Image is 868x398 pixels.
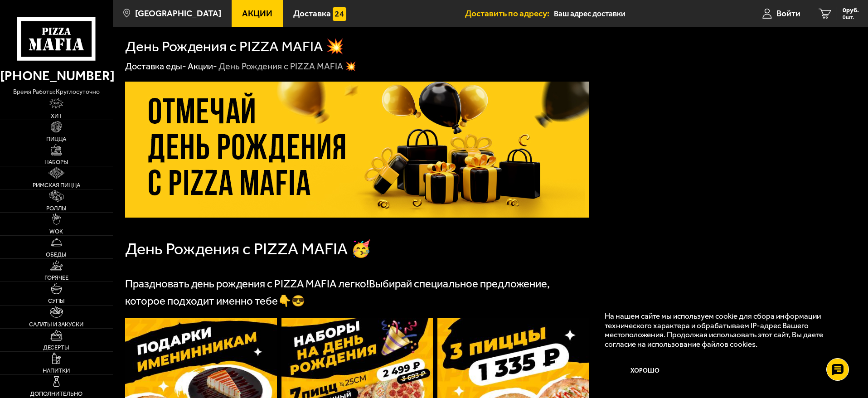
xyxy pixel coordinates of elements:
p: На нашем сайте мы используем cookie для сбора информации технического характера и обрабатываем IP... [605,311,842,349]
h1: День Рождения с PIZZA MAFIA 💥 [125,39,344,54]
span: Горячее [44,275,68,281]
span: Салаты и закуски [29,321,83,327]
span: Хит [51,113,62,119]
span: Доставка [293,9,331,18]
span: Акции [242,9,272,18]
span: Наборы [44,159,68,165]
span: Обеды [46,252,67,257]
span: Выбирай специальное предложение, которое подходит именно тебе👇😎 [125,277,550,307]
span: Праздновать день рождения с PIZZA MAFIA легко! [125,277,369,290]
span: 0 шт. [843,15,859,20]
input: Ваш адрес доставки [554,5,727,22]
span: Пицца [46,136,66,142]
span: Роллы [46,205,67,211]
span: Доставить по адресу: [465,9,554,18]
span: Римская пицца [33,182,80,188]
a: Акции- [188,61,217,72]
span: Супы [48,298,65,304]
span: Десерты [43,345,69,350]
span: Напитки [43,368,70,374]
span: WOK [49,228,63,234]
button: Хорошо [605,358,686,385]
span: День Рождения с PIZZA MAFIA 🥳 [125,239,371,258]
img: 15daf4d41897b9f0e9f617042186c801.svg [333,7,346,21]
a: Доставка еды- [125,61,186,72]
span: Дополнительно [30,391,82,397]
span: Войти [776,9,800,18]
img: 1024x1024 [125,82,589,218]
div: День Рождения с PIZZA MAFIA 💥 [218,61,356,73]
span: [GEOGRAPHIC_DATA] [135,9,221,18]
span: 0 руб. [843,7,859,14]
